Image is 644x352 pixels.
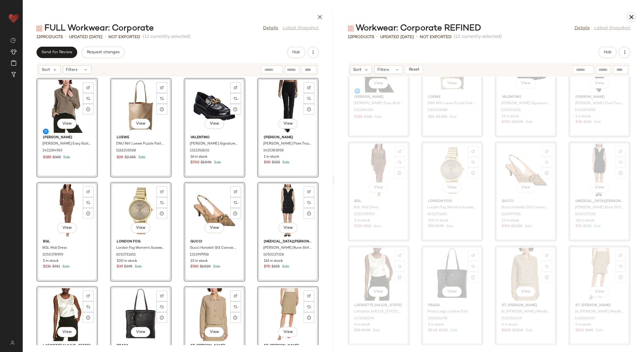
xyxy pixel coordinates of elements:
button: View [205,327,224,337]
button: View [278,327,297,337]
img: 1313997958_RLLATH.jpg [497,144,555,197]
button: View [442,182,462,193]
button: View [442,287,462,297]
img: svg%3e [619,254,622,257]
img: svg%3e [87,294,90,298]
span: View [521,81,530,86]
span: Prada Large Leather Tote [427,309,468,314]
img: svg%3e [472,265,475,268]
button: Hub [287,47,305,58]
img: 1415352010_RLLATH.jpg [259,288,317,341]
span: 1415352010 [575,316,595,321]
span: 1313997958 [190,252,209,258]
span: 1415352009 [501,316,522,321]
div: Workwear: Corporate REFINED [348,23,482,34]
img: svg%3e [160,294,164,298]
div: FULL Workwear: Corporate [36,23,154,34]
img: 1050237328_RLLATH.jpg [571,144,628,197]
img: 1415352010_RLLATH.jpg [571,248,628,301]
span: (12 currently selected) [454,34,502,40]
button: View [131,223,150,233]
span: 1313356106 [190,148,209,153]
span: • [105,34,106,40]
span: • [65,34,67,40]
button: Hub [598,47,617,58]
span: 1415383858 [575,108,595,113]
span: 1411284963 [354,108,374,113]
span: 12 [348,35,352,39]
span: Filters [377,67,389,73]
span: BGL Midi Dress [354,205,378,210]
span: Lafayette 148 [US_STATE] Perla Silk Blouse [354,309,402,314]
span: 1313356106 [501,108,521,113]
span: Sort [353,67,362,73]
span: Request changes [87,50,120,55]
img: 1313997958_RLLATH.jpg [186,184,243,237]
button: View [369,78,388,88]
img: svg%3e [472,254,475,257]
span: DNU INV Loewe Puzzle Fold Medium Leather Tote [116,141,164,147]
span: View [136,122,145,126]
img: svg%3e [307,86,311,89]
img: svg%3e [87,97,90,100]
img: svg%3e [160,305,164,308]
button: View [205,119,224,129]
img: heart_red.DM2ytmEG.svg [8,13,19,24]
span: • [377,34,378,40]
span: View [374,185,383,190]
span: View [62,122,72,126]
img: svg%3e [398,150,402,153]
span: View [521,289,530,294]
button: View [369,287,388,297]
span: 1161381098 [427,316,447,321]
img: svg%3e [87,190,90,194]
span: View [283,330,293,334]
button: View [369,182,388,193]
span: Reset [409,67,419,72]
span: London Fog Women's Sussex Watch [427,205,476,210]
img: svg%3e [472,150,475,153]
span: 1411284963 [42,148,62,153]
img: svg%3e [545,150,549,153]
span: [PERSON_NAME] Flare Trouser [263,141,312,147]
p: updated [DATE] [69,34,102,40]
img: svg%3e [160,190,164,194]
span: St. [PERSON_NAME] Metallic Tweed Skirt [575,309,623,314]
span: [PERSON_NAME] Signature Leather Loafer [190,141,238,147]
span: 6010711651 [116,252,136,258]
span: View [374,289,383,294]
img: 1161381098_RLLATH.jpg [423,248,481,301]
button: View [57,327,77,337]
span: View [447,81,457,86]
span: DNU INV Loewe Puzzle Fold Medium Leather Tote [427,101,476,106]
img: 1161206568_RLLATH.jpg [112,80,170,133]
span: 12 [36,35,41,39]
button: View [590,78,609,88]
button: View [57,119,77,129]
button: View [205,223,224,233]
span: View [209,226,219,230]
img: svg%3e [7,341,18,345]
span: View [209,330,219,334]
img: 1415383858_RLLATH.jpg [259,80,317,133]
img: 6010711651_RLLATH.jpg [112,184,170,237]
span: Gucci Horsebit GG Canvas Slingback Pump [190,246,238,251]
img: svg%3e [398,254,402,257]
span: View [594,185,604,190]
img: svg%3e [307,97,311,100]
span: [PERSON_NAME] Signature Leather Loafer [501,101,550,106]
img: 1411284963_RLLATH.jpg [38,80,96,133]
img: 1415352009_RLLATH.jpg [497,248,555,301]
img: svg%3e [619,265,622,268]
img: svg%3e [234,201,237,204]
img: svg%3e [234,294,237,298]
img: svg%3e [234,190,237,194]
span: [PERSON_NAME] Flare Trouser [575,101,623,106]
span: 1050378959 [354,212,375,217]
span: View [136,330,145,334]
img: svg%3e [160,97,164,100]
button: View [278,119,297,129]
img: svg%3e [398,265,402,268]
span: 1415368094 [354,316,375,321]
img: svg%3e [87,86,90,89]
